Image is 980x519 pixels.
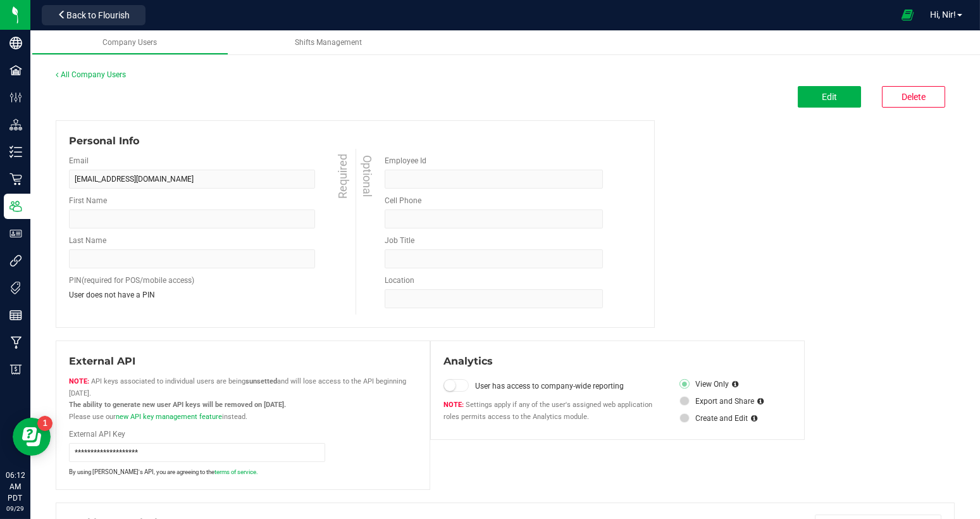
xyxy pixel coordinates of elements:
strong: The ability to generate new user API keys will be removed on [DATE]. [69,401,286,409]
inline-svg: Tags [9,282,22,294]
p: 06:12 AM PDT [6,470,25,504]
a: terms of service. [214,468,258,475]
inline-svg: Facilities [9,64,22,77]
small: By using [PERSON_NAME]'s API, you are agreeing to the [69,468,258,477]
span: User does not have a PIN [69,291,155,299]
label: Email [69,155,89,166]
span: (required for POS/mobile access) [82,276,194,285]
a: All Company Users [56,70,126,79]
span: Required [334,154,351,199]
p: 09/29 [6,504,25,513]
span: API keys associated to individual users are being and will lose access to the API beginning [DATE... [69,377,406,421]
label: Cell Phone [385,195,421,206]
label: Create and Edit [679,413,747,424]
inline-svg: Company [9,37,22,49]
inline-svg: Inventory [9,146,22,158]
inline-svg: Integrations [9,254,22,267]
span: Hi, Nir! [930,9,956,20]
inline-svg: Configuration [9,91,22,104]
span: Optional [359,156,376,197]
div: Personal Info [69,134,642,149]
div: External API [69,354,417,369]
span: Edit [822,92,837,102]
span: Shifts Management [295,38,362,47]
inline-svg: Reports [9,309,22,322]
button: Edit [798,86,861,108]
label: PIN [69,275,194,286]
div: Analytics [443,354,791,369]
span: Open Ecommerce Menu [893,3,922,27]
iframe: Resource center [13,418,51,456]
inline-svg: Manufacturing [9,336,22,349]
label: View Only [679,378,728,390]
label: Employee Id [385,155,426,166]
inline-svg: Billing [9,363,22,376]
a: new API key management feature [116,413,222,421]
inline-svg: Users [9,200,22,213]
inline-svg: User Roles [9,227,22,240]
iframe: Resource center unread badge [37,416,53,431]
button: Back to Flourish [42,5,146,25]
inline-svg: Retail [9,173,22,185]
span: Back to Flourish [66,10,130,20]
button: Delete [882,86,945,108]
label: External API Key [69,428,325,440]
label: First Name [69,195,107,206]
label: Last Name [69,235,106,246]
span: Settings apply if any of the user's assigned web application roles permits access to the Analytic... [443,401,652,421]
label: Job Title [385,235,414,246]
strong: sunsetted [245,377,277,385]
inline-svg: Distribution [9,118,22,131]
span: Company Users [102,38,157,47]
label: Export and Share [679,396,754,407]
label: Location [385,275,414,286]
label: User has access to company-wide reporting [475,380,667,392]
